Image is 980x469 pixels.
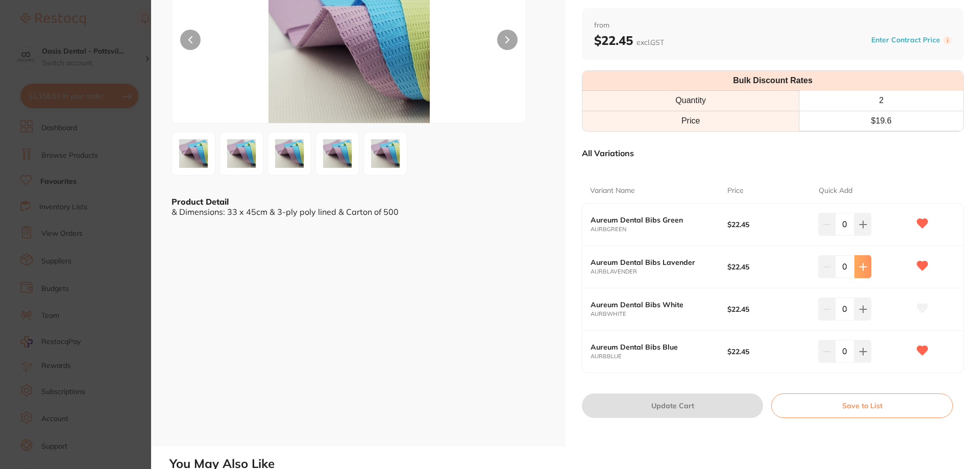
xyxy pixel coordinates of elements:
td: Price [582,111,799,131]
b: $22.45 [727,263,810,271]
b: Aureum Dental Bibs Blue [591,343,714,351]
th: Quantity [582,91,799,111]
td: $ 19.6 [799,111,963,131]
button: Enter Contract Price [868,35,943,45]
span: from [594,20,951,31]
button: Save to List [771,393,953,418]
div: & Dimensions: 33 x 45cm & 3-ply poly lined & Carton of 500 [171,207,545,216]
b: $22.45 [727,305,810,313]
img: Njgx [319,135,356,172]
b: Product Detail [171,196,229,207]
b: $22.45 [727,220,810,229]
img: Njgw [271,135,308,172]
img: Njc5 [223,135,260,172]
b: $22.45 [594,33,664,48]
small: AURBGREEN [591,226,727,233]
p: All Variations [582,148,634,158]
th: Bulk Discount Rates [582,71,963,91]
label: i [943,36,951,44]
small: AURBBLUE [591,353,727,360]
b: Aureum Dental Bibs White [591,301,714,309]
span: excl. GST [636,38,664,47]
th: 2 [799,91,963,111]
button: Update Cart [582,393,763,418]
small: AURBLAVENDER [591,268,727,275]
p: Price [727,186,744,196]
b: Aureum Dental Bibs Lavender [591,258,714,266]
p: Variant Name [590,186,635,196]
b: Aureum Dental Bibs Green [591,216,714,224]
p: Quick Add [819,186,852,196]
b: $22.45 [727,348,810,356]
small: AURBWHITE [591,311,727,317]
img: Njc4 [175,135,212,172]
img: Njgy [367,135,404,172]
